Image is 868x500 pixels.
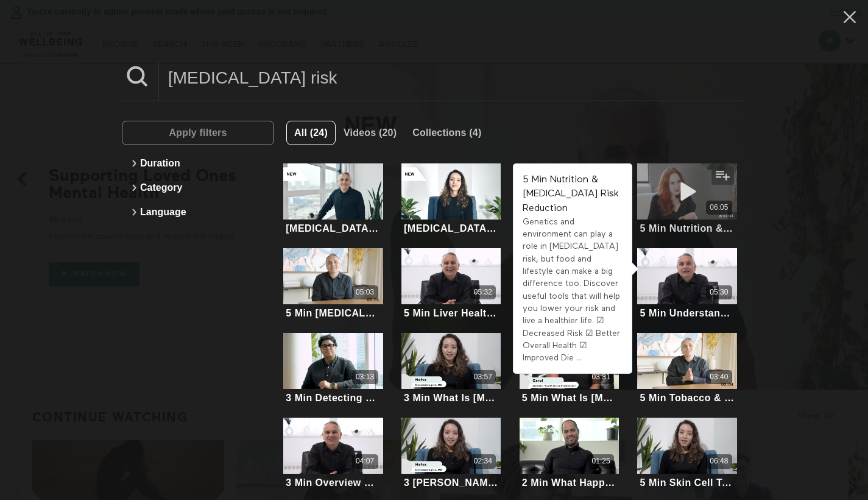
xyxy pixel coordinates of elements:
button: Language [128,200,268,224]
div: 03:13 [356,372,374,382]
button: All (24) [286,121,336,145]
div: [MEDICAL_DATA] Detection & Awareness [286,223,380,234]
div: 5 Min [MEDICAL_DATA] & How To Prevent It [286,307,380,319]
div: Genetics and environment can play a role in [MEDICAL_DATA] risk, but food and lifestyle can make ... [523,216,623,365]
a: 3 Min Detecting & Preventing Lung Cancer03:133 Min Detecting & Preventing [MEDICAL_DATA] [283,333,383,405]
a: 2 Min What Happens When You Quit Smoking?01:252 Min What Happens When You Quit Smoking? [520,418,619,490]
div: 2 Min What Happens When You Quit Smoking? [522,477,616,488]
a: 5 Min Tobacco & Its Health Risks03:405 Min Tobacco & Its Health Risks [637,333,736,405]
div: 05:30 [710,287,728,298]
div: 05:03 [356,287,374,298]
a: 5 Min Nutrition & Cancer Risk Reduction06:055 Min Nutrition & [MEDICAL_DATA] Risk Reduction [637,163,736,236]
div: 5 Min Nutrition & [MEDICAL_DATA] Risk Reduction [640,223,735,234]
a: 3 Min Sun Safety For Skin Protection02:343 [PERSON_NAME] Safety For Skin Protection [401,418,501,490]
div: 3 Min Detecting & Preventing [MEDICAL_DATA] [286,392,380,404]
a: 5 Min Breast Cancer & How To Prevent It05:035 Min [MEDICAL_DATA] & How To Prevent It [283,248,383,321]
a: 3 Min Overview Of Common Cancers04:073 Min Overview Of Common Cancers [283,418,383,490]
a: 5 Min Skin Cell Types06:485 Min Skin Cell Types [637,418,736,490]
a: 5 Min Understanding Colorectal Cancer05:305 Min Understanding [MEDICAL_DATA] [637,248,736,321]
div: 06:48 [710,456,728,466]
div: 5 Min Skin Cell Types [640,477,735,488]
span: Collections (4) [412,127,481,138]
div: 02:34 [474,456,492,466]
strong: 5 Min Nutrition & [MEDICAL_DATA] Risk Reduction [523,175,619,213]
a: 5 Min Liver Health & Cancer05:325 Min Liver Health & [MEDICAL_DATA] [401,248,501,321]
div: 3 Min Overview Of Common Cancers [286,477,380,488]
div: 3 [PERSON_NAME] Safety For Skin Protection [404,477,498,488]
div: 5 Min What Is [MEDICAL_DATA]? [522,392,616,404]
span: All (24) [294,127,328,138]
div: 03:40 [710,372,728,382]
div: 01:25 [592,456,610,466]
div: 04:07 [356,456,374,466]
div: 3 Min What Is [MEDICAL_DATA]? [404,392,498,404]
div: 06:05 [710,202,728,213]
a: 3 Min What Is Skin Cancer?03:573 Min What Is [MEDICAL_DATA]? [401,333,501,405]
button: Videos (20) [336,121,404,145]
div: 05:32 [474,287,492,298]
div: 03:57 [474,372,492,382]
a: Skin Cancer Prevention[MEDICAL_DATA] Prevention [401,163,501,236]
div: 03:31 [592,372,610,382]
div: 5 Min Understanding [MEDICAL_DATA] [640,307,735,319]
button: Add to my list [711,166,734,185]
div: 5 Min Liver Health & [MEDICAL_DATA] [404,307,498,319]
button: Category [128,176,268,200]
input: Search [159,61,746,95]
div: 5 Min Tobacco & Its Health Risks [640,392,735,404]
a: Cancer Detection & Awareness[MEDICAL_DATA] Detection & Awareness [283,163,383,236]
div: [MEDICAL_DATA] Prevention [404,223,498,234]
button: Collections (4) [404,121,489,145]
span: Videos (20) [344,127,397,138]
button: Duration [128,151,268,176]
